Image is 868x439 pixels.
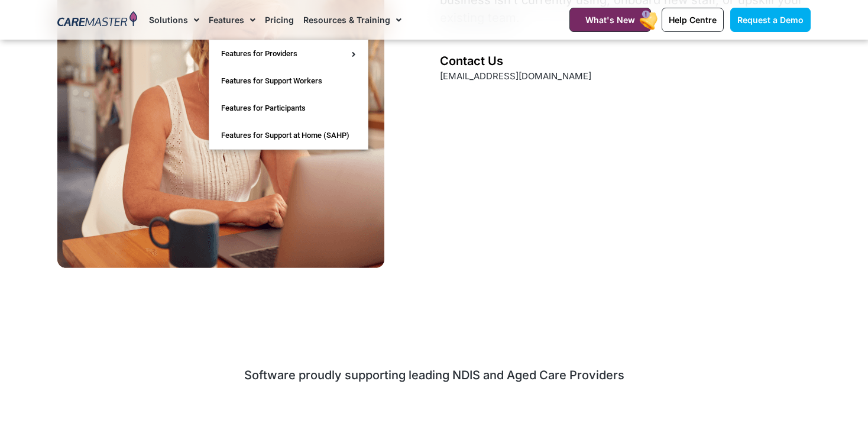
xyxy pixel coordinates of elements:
a: [EMAIL_ADDRESS][DOMAIN_NAME] [440,70,591,82]
ul: Features [209,40,368,150]
a: Request a Demo [730,8,811,32]
span: Request a Demo [737,15,804,25]
div: Software proudly supporting leading NDIS and Aged Care Providers [57,368,811,382]
div: Contact Us [440,53,692,70]
span: What's New [585,15,635,25]
img: CareMaster Logo [57,11,137,29]
a: Help Centre [662,8,724,32]
a: Features for Support Workers [209,67,368,95]
a: What's New [569,8,651,32]
span: Help Centre [669,15,717,25]
a: Features for Support at Home (SAHP) [209,122,368,149]
a: Features for Participants [209,95,368,122]
a: Features for Providers [209,40,368,67]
